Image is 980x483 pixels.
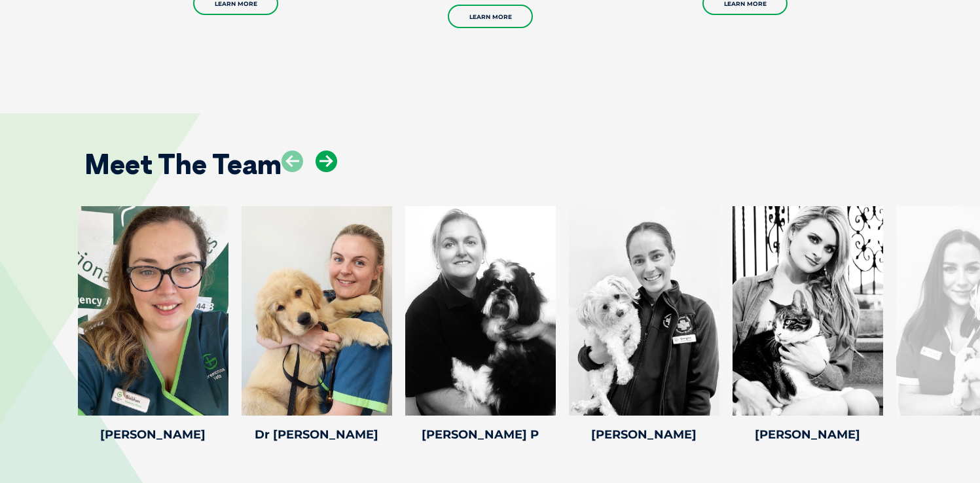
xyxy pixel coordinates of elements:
[569,429,719,440] h4: [PERSON_NAME]
[733,429,883,440] h4: [PERSON_NAME]
[78,429,228,440] h4: [PERSON_NAME]
[405,429,556,440] h4: [PERSON_NAME] P
[84,151,281,178] h2: Meet The Team
[448,5,533,28] a: Learn More
[242,429,392,440] h4: Dr [PERSON_NAME]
